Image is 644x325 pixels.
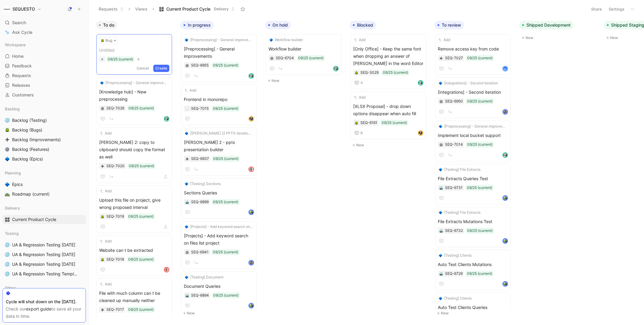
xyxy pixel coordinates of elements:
[439,229,443,233] button: 🤖
[185,200,189,204] img: 🤖
[439,99,443,103] div: ⚙️
[4,155,11,163] button: 🔷
[439,56,443,60] button: ➕
[2,240,86,249] a: 🌐UA & Regression Testing [DATE]
[99,37,118,44] button: 🪲Bug
[265,21,291,29] button: On hold
[101,164,104,168] img: ➕
[5,242,10,247] img: 🌐
[2,52,86,61] a: Home
[4,241,11,249] button: 🌐
[184,96,254,103] span: Frontend in monorepo
[438,37,451,43] button: Add
[5,217,10,222] img: 🎛️
[12,92,34,98] span: Customers
[12,216,56,223] span: Current Product Cycle
[100,164,105,168] button: ➕
[439,100,443,103] img: ⚙️
[434,21,464,29] button: To review
[2,125,86,135] a: 🪲Backlog (Bugs)
[444,210,480,216] span: [Testing] File Extracts
[181,221,257,269] a: 🔷[Projects] - Add keyword search on files list project[Projects] - Add keyword search on files li...
[439,271,443,276] div: 🤖
[4,136,11,143] button: ➕
[2,40,86,49] div: Workspace
[190,181,221,187] span: [Testing] Sections
[185,106,189,111] div: ☁️
[184,232,254,247] span: [Projects] - Add keyword search on files list project
[106,163,125,169] div: SEQ-7020
[4,117,11,124] button: 🌐
[438,252,473,258] button: 🔷[Testing] Clients
[12,63,32,69] span: Feedback
[185,64,189,67] img: ⚙️
[4,270,11,278] button: 🌐
[12,261,75,267] span: UA & Regression Testing [DATE]
[588,5,605,13] button: Share
[12,6,35,12] h1: SEQUESTO
[96,128,172,183] a: Add[PERSON_NAME] 2: copy to clipboard should copy the format as well09/25 (current)
[181,85,257,125] a: AddFrontend in monorepo09/25 (current)avatar
[439,125,442,128] img: 🔷
[2,104,86,164] div: Backlog🌐Backlog (Testing)🪲Backlog (Bugs)➕Backlog (Improvements)⚙️Backlog (Features)🔷Backlog (Epics)
[439,57,443,60] img: ➕
[438,210,481,216] button: 🔷[Testing] File Extracts
[350,21,376,29] button: Blocked
[99,188,112,194] button: Add
[185,251,189,254] img: ⚙️
[185,182,188,186] img: 🔷
[418,131,423,135] img: avatar
[12,82,30,88] span: Releases
[357,22,373,28] span: Blocked
[5,252,10,257] img: 🌐
[99,139,169,161] span: [PERSON_NAME] 2: copy to clipboard should copy the format as well
[606,5,627,13] button: Settings
[445,185,463,191] div: SEQ-6731
[12,19,26,26] span: Search
[100,214,105,219] button: 🪲
[181,21,214,29] button: In progress
[184,45,254,60] span: [Preprocessing] - General improvements
[2,90,86,99] a: Customers
[269,38,273,42] img: 🔷
[438,45,508,53] span: Remove access key from code
[270,57,274,60] img: ⚙️
[12,29,32,36] span: Ask Cycle
[2,215,86,224] a: 🎛️Current Product Cycle
[445,98,463,104] div: SEQ-6950
[96,185,172,233] a: AddUpload this file on project, give wrong proposed interval09/25 (current)
[2,145,86,154] a: ⚙️Backlog (Features)
[444,252,472,258] span: [Testing] Clients
[191,199,209,205] div: SEQ-6899
[438,218,508,225] span: File Extracts Mutations Test
[12,127,42,133] span: Backlog (Bugs)
[12,117,47,123] span: Backlog (Testing)
[519,34,599,41] button: New
[360,81,363,85] span: 4
[4,190,11,198] button: 🛣️
[467,228,493,234] div: 09/25 (current)
[103,22,114,28] span: To do
[355,71,358,75] img: 🪲
[4,181,11,188] button: 🔷
[128,256,154,262] div: 09/25 (current)
[503,196,507,200] img: avatar
[213,249,238,255] div: 09/25 (current)
[156,5,237,14] button: 🎛️Current Product CycleDelivery
[2,71,86,80] a: Requests
[445,141,463,148] div: SEQ-7014
[100,106,105,110] button: ⚙️
[350,92,426,139] a: Add[XLSX Proposal] - drop down options disappear when auto fill09/25 (current)8avatar
[5,106,20,112] span: Backlog
[2,250,86,259] a: 🌐UA & Regression Testing [DATE]
[354,70,359,75] div: 🪲
[353,45,423,67] span: [Only Office] - Keep the same font when dropping an answer of [PERSON_NAME] in the word Editor
[106,213,124,219] div: SEQ-7019
[265,77,345,84] button: New
[526,22,571,28] span: Shipped Development
[185,63,189,67] button: ⚙️
[2,116,86,125] a: 🌐Backlog (Testing)
[439,229,443,233] img: 🤖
